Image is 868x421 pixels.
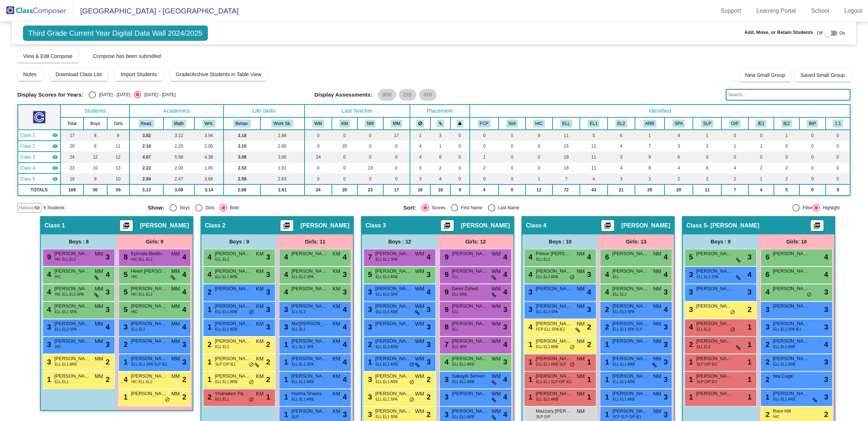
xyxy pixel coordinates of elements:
[430,130,450,141] td: 3
[664,152,693,163] td: 6
[817,30,823,36] span: Off
[820,204,840,211] div: Highlight
[430,174,450,184] td: 4
[224,152,260,163] td: 3.08
[129,105,224,117] th: Academics
[148,204,164,211] span: Show:
[305,174,332,184] td: 0
[580,117,607,130] th: English Language Learner Level 1 (Emerging)
[450,117,470,130] th: Keep with teacher
[410,117,430,130] th: Keep away students
[580,184,607,195] td: 43
[774,152,799,163] td: 0
[163,130,194,141] td: 3.12
[305,163,332,174] td: 0
[163,174,194,184] td: 2.47
[715,5,747,17] a: Support
[748,174,774,184] td: 1
[838,5,868,17] a: Logout
[50,68,108,81] button: Download Class List
[693,141,721,152] td: 2
[84,141,107,152] td: 9
[61,117,84,130] th: Total
[580,152,607,163] td: 11
[233,120,251,128] button: Behav.
[745,72,785,78] span: New Small Group
[410,163,430,174] td: 3
[826,184,850,195] td: 0
[721,117,748,130] th: Receives OT/PT
[526,163,553,174] td: 0
[470,117,499,130] th: Frequent Communication from Parent
[23,71,37,77] span: Notes
[18,91,84,98] span: Display Scores for Years:
[194,141,224,152] td: 2.05
[410,130,430,141] td: 1
[744,29,813,36] span: Add, Move, or Retain Students
[378,89,396,101] mat-chip: IRM
[410,174,430,184] td: 3
[224,130,260,141] td: 3.18
[332,184,357,195] td: 20
[450,152,470,163] td: 0
[526,141,553,152] td: 0
[194,130,224,141] td: 3.94
[450,184,470,195] td: 0
[332,174,357,184] td: 0
[805,5,835,17] a: School
[365,120,376,128] button: NM
[20,165,35,171] span: Class 4
[601,220,614,231] button: Print Students Details
[129,152,163,163] td: 4.67
[635,174,664,184] td: 3
[18,68,43,81] button: Notes
[194,174,224,184] td: 3.68
[499,163,525,174] td: 0
[84,117,107,130] th: Boys
[799,184,826,195] td: 0
[748,152,774,163] td: 0
[470,130,499,141] td: 0
[580,141,607,152] td: 11
[441,220,454,231] button: Print Students Details
[383,184,410,195] td: 17
[89,91,175,98] mat-radio-group: Select an option
[403,204,416,211] span: Sort:
[635,152,664,163] td: 9
[419,89,437,101] mat-chip: IRR
[430,141,450,152] td: 1
[799,152,826,163] td: 0
[260,152,305,163] td: 3.00
[499,184,525,195] td: 0
[20,154,35,160] span: Class 3
[227,204,239,211] div: Both
[20,176,35,182] span: Class 5
[470,105,850,117] th: Identified
[526,152,553,163] td: 0
[429,204,445,211] div: Scores
[202,204,214,211] div: Girls
[506,120,518,128] button: 504
[526,174,553,184] td: 1
[826,141,850,152] td: 0
[129,141,163,152] td: 2.10
[52,132,58,138] mat-icon: visibility
[553,152,580,163] td: 19
[833,120,843,128] button: 1:1
[643,120,656,128] button: ARB
[635,117,664,130] th: Arabic-based language (Dari, Pashto, Farsi, Pashto, Persian, Arabic)
[701,120,713,128] button: SLP
[693,163,721,174] td: 6
[52,165,58,171] mat-icon: visibility
[403,204,653,211] mat-radio-group: Select an option
[693,130,721,141] td: 1
[357,141,383,152] td: 0
[748,130,774,141] td: 0
[312,120,324,128] button: WM
[194,184,224,195] td: 3.14
[399,89,416,101] mat-chip: DIB
[383,163,410,174] td: 0
[635,184,664,195] td: 29
[499,117,525,130] th: 504 Plan
[332,163,357,174] td: 0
